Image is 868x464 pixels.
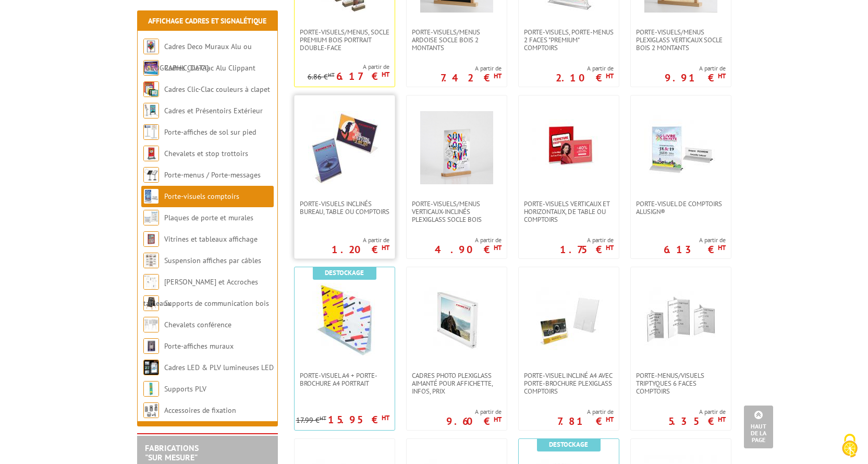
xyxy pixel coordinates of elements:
[441,75,502,81] p: 7.42 €
[664,236,726,244] span: A partir de
[412,372,502,395] span: Cadres photo Plexiglass aimanté pour affichette, infos, prix
[164,106,263,115] a: Cadres et Présentoirs Extérieur
[300,372,389,387] span: Porte-Visuel A4 + Porte-brochure A4 portrait
[164,256,261,265] a: Suspension affiches par câbles
[560,236,614,244] span: A partir de
[143,167,159,183] img: Porte-menus / Porte-messages
[606,72,614,80] sup: HT
[631,200,731,216] a: Porte-visuel de comptoirs AluSign®
[549,440,588,449] b: Destockage
[519,200,619,223] a: Porte-visuels verticaux et horizontaux, de table ou comptoirs
[143,124,159,140] img: Porte-affiches de sol sur pied
[143,253,159,268] img: Suspension affiches par câbles
[164,149,248,158] a: Chevalets et stop trottoirs
[494,243,502,252] sup: HT
[519,28,619,52] a: Porte-visuels, Porte-menus 2 faces "Premium" comptoirs
[143,103,159,118] img: Cadres et Présentoirs Extérieur
[446,408,502,416] span: A partir de
[832,429,868,464] button: Cookies (fenêtre modale)
[143,360,159,375] img: Cadres LED & PLV lumineuses LED
[519,372,619,395] a: Porte-visuel incliné A4 avec porte-brochure plexiglass comptoirs
[636,372,726,395] span: Porte-menus/visuels triptyques 6 faces comptoirs
[532,283,605,356] img: Porte-visuel incliné A4 avec porte-brochure plexiglass comptoirs
[300,28,389,52] span: PORTE-VISUELS/MENUS, SOCLE PREMIUM BOIS PORTRAIT DOUBLE-FACE
[143,39,159,54] img: Cadres Deco Muraux Alu ou Bois
[412,200,502,223] span: Porte-Visuels/Menus verticaux-inclinés plexiglass socle bois
[560,246,614,253] p: 1.75 €
[295,28,395,52] a: PORTE-VISUELS/MENUS, SOCLE PREMIUM BOIS PORTRAIT DOUBLE-FACE
[143,317,159,332] img: Chevalets conférence
[143,381,159,397] img: Supports PLV
[145,443,199,462] a: FABRICATIONS"Sur Mesure"
[494,72,502,80] sup: HT
[164,192,239,201] a: Porte-visuels comptoirs
[300,200,389,216] span: Porte-visuels inclinés bureau, table ou comptoirs
[308,63,389,71] span: A partir de
[332,236,389,244] span: A partir de
[631,28,731,52] a: Porte-Visuels/Menus Plexiglass Verticaux Socle Bois 2 Montants
[143,277,258,308] a: [PERSON_NAME] et Accroches tableaux
[143,81,159,97] img: Cadres Clic-Clac couleurs à clapet
[556,75,614,81] p: 2.10 €
[320,414,326,422] sup: HT
[631,372,731,395] a: Porte-menus/visuels triptyques 6 faces comptoirs
[441,64,502,73] span: A partir de
[164,384,206,394] a: Supports PLV
[325,268,364,277] b: Destockage
[143,146,159,161] img: Chevalets et stop trottoirs
[143,338,159,354] img: Porte-affiches muraux
[143,231,159,247] img: Vitrines et tableaux affichage
[143,210,159,225] img: Plaques de porte et murales
[837,433,863,459] img: Cookies (fenêtre modale)
[524,28,614,52] span: Porte-visuels, Porte-menus 2 faces "Premium" comptoirs
[494,415,502,424] sup: HT
[407,372,507,395] a: Cadres photo Plexiglass aimanté pour affichette, infos, prix
[164,213,253,222] a: Plaques de porte et murales
[295,372,395,387] a: Porte-Visuel A4 + Porte-brochure A4 portrait
[308,283,381,356] img: Porte-Visuel A4 + Porte-brochure A4 portrait
[336,73,389,79] p: 6.17 €
[382,243,389,252] sup: HT
[606,415,614,424] sup: HT
[164,320,231,329] a: Chevalets conférence
[557,408,614,416] span: A partir de
[407,28,507,52] a: Porte-Visuels/Menus ARDOISE Socle Bois 2 Montants
[164,127,256,137] a: Porte-affiches de sol sur pied
[164,406,236,415] a: Accessoires de fixation
[328,71,335,78] sup: HT
[420,283,493,356] img: Cadres photo Plexiglass aimanté pour affichette, infos, prix
[718,72,726,80] sup: HT
[164,299,269,308] a: Supports de communication bois
[718,243,726,252] sup: HT
[524,200,614,223] span: Porte-visuels verticaux et horizontaux, de table ou comptoirs
[665,64,726,73] span: A partir de
[308,111,381,184] img: Porte-visuels inclinés bureau, table ou comptoirs
[532,111,605,184] img: Porte-visuels verticaux et horizontaux, de table ou comptoirs
[328,417,389,423] p: 15.95 €
[524,372,614,395] span: Porte-visuel incliné A4 avec porte-brochure plexiglass comptoirs
[664,246,726,253] p: 6.13 €
[557,418,614,424] p: 7.81 €
[296,417,326,424] p: 17.99 €
[295,200,395,216] a: Porte-visuels inclinés bureau, table ou comptoirs
[644,283,717,356] img: Porte-menus/visuels triptyques 6 faces comptoirs
[148,16,266,26] a: Affichage Cadres et Signalétique
[744,406,773,448] a: Haut de la page
[164,85,270,94] a: Cadres Clic-Clac couleurs à clapet
[143,188,159,204] img: Porte-visuels comptoirs
[407,200,507,223] a: Porte-Visuels/Menus verticaux-inclinés plexiglass socle bois
[668,408,726,416] span: A partir de
[164,63,255,73] a: Cadres Clic-Clac Alu Clippant
[446,418,502,424] p: 9.60 €
[164,234,258,244] a: Vitrines et tableaux affichage
[435,236,502,244] span: A partir de
[420,111,493,184] img: Porte-Visuels/Menus verticaux-inclinés plexiglass socle bois
[718,415,726,424] sup: HT
[332,246,389,253] p: 1.20 €
[382,413,389,422] sup: HT
[556,64,614,73] span: A partir de
[668,418,726,424] p: 5.35 €
[164,170,261,180] a: Porte-menus / Porte-messages
[143,42,252,73] a: Cadres Deco Muraux Alu ou [GEOGRAPHIC_DATA]
[164,341,234,351] a: Porte-affiches muraux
